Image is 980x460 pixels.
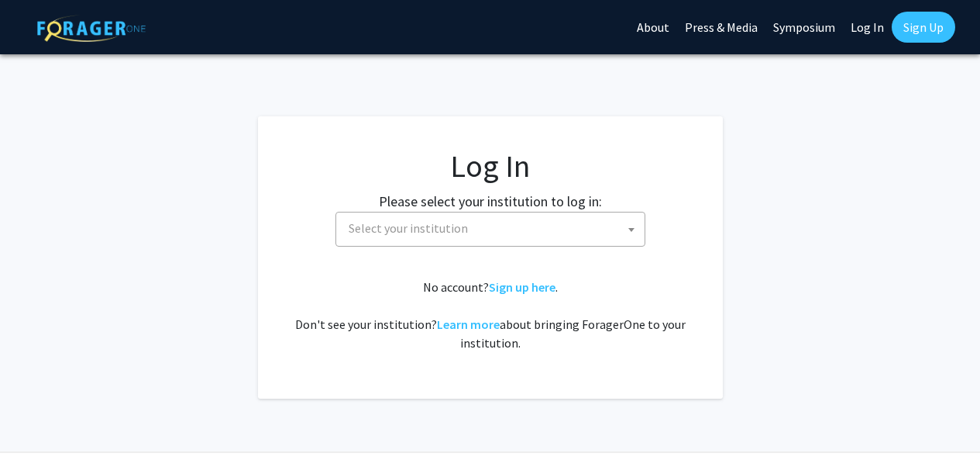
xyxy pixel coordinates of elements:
label: Please select your institution to log in: [379,191,602,212]
span: Select your institution [349,220,468,236]
a: Learn more about bringing ForagerOne to your institution [437,316,500,332]
span: Select your institution [335,212,645,247]
a: Sign up here [489,279,555,295]
div: No account? . Don't see your institution? about bringing ForagerOne to your institution. [289,278,692,352]
span: Select your institution [342,213,645,244]
h1: Log In [289,147,692,185]
img: ForagerOne Logo [37,15,146,42]
a: Sign Up [892,12,955,43]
